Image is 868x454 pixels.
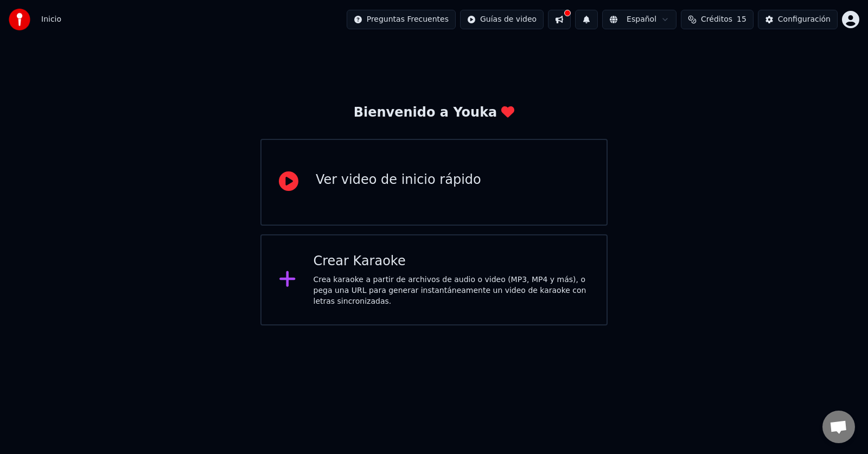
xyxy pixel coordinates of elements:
div: Crear Karaoke [314,253,590,270]
img: youka [9,9,30,30]
div: Crea karaoke a partir de archivos de audio o video (MP3, MP4 y más), o pega una URL para generar ... [314,274,590,307]
span: 15 [737,14,746,25]
button: Configuración [758,10,838,29]
a: Chat abierto [822,411,855,443]
div: Bienvenido a Youka [354,104,515,122]
div: Configuración [778,14,831,25]
span: Créditos [701,14,732,25]
nav: breadcrumb [41,14,61,25]
button: Preguntas Frecuentes [347,10,456,29]
div: Ver video de inicio rápido [316,171,481,189]
span: Inicio [41,14,61,25]
button: Créditos15 [681,10,754,29]
button: Guías de video [460,10,544,29]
